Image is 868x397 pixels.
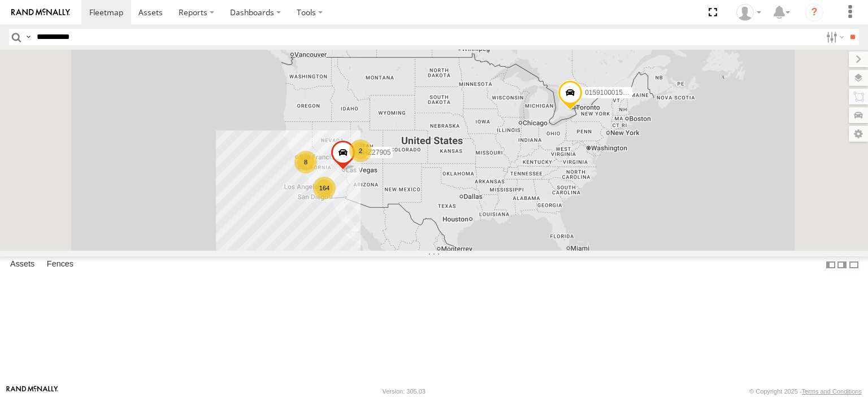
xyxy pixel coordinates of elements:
[358,149,390,157] span: NHZ27905
[848,256,860,273] label: Hide Summary Table
[732,4,765,21] div: Zulema McIntosch
[24,29,33,45] label: Search Query
[825,256,836,273] label: Dock Summary Table to the Left
[313,177,336,199] div: 164
[585,89,641,97] span: 015910001545733
[805,3,823,21] i: ?
[802,388,862,395] a: Terms and Conditions
[849,126,868,142] label: Map Settings
[6,386,58,397] a: Visit our Website
[5,257,40,273] label: Assets
[836,256,848,273] label: Dock Summary Table to the Right
[294,151,317,173] div: 8
[383,388,426,395] div: Version: 305.03
[41,257,79,273] label: Fences
[822,29,846,45] label: Search Filter Options
[749,388,862,395] div: © Copyright 2025 -
[11,8,70,16] img: rand-logo.svg
[349,139,372,162] div: 2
